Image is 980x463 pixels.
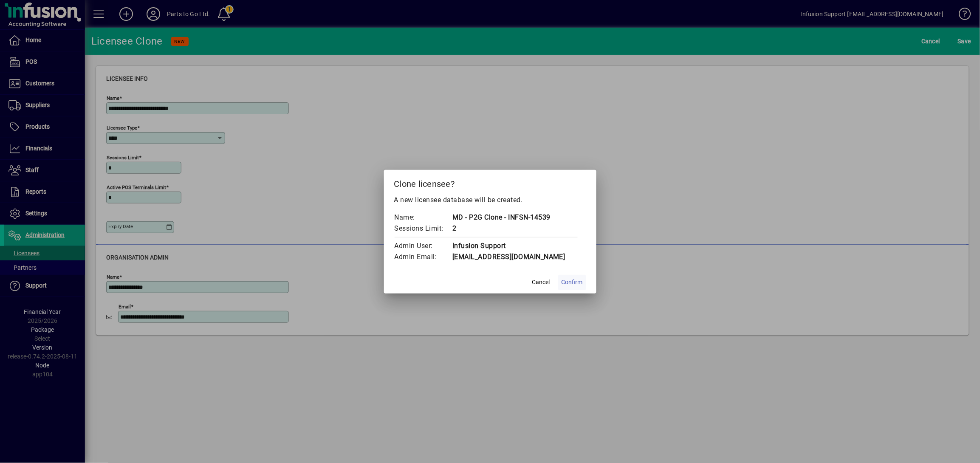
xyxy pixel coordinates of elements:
h2: Clone licensee? [384,170,596,195]
td: Infusion Support [452,240,586,251]
span: Confirm [562,278,583,287]
td: Name: [394,212,452,223]
td: Admin User: [394,240,452,251]
span: Cancel [532,278,550,287]
td: MD - P2G Clone - INFSN-14539 [452,212,586,223]
td: Sessions Limit: [394,223,452,234]
td: [EMAIL_ADDRESS][DOMAIN_NAME] [452,251,586,263]
p: A new licensee database will be created. [394,195,586,205]
button: Confirm [558,275,586,290]
span: 2 [452,224,457,232]
td: Admin Email: [394,251,452,263]
button: Cancel [528,275,555,290]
